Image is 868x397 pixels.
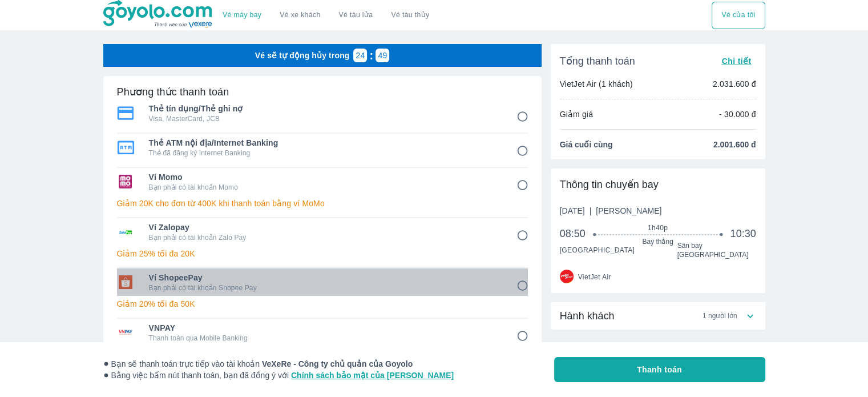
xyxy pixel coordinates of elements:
[149,283,500,292] p: Bạn phải có tài khoản Shopee Pay
[560,178,756,191] div: Thông tin chuyến bay
[637,364,682,375] span: Thanh toán
[103,358,454,370] span: Bạn sẽ thanh toán trực tiếp vào tài khoản
[117,198,528,209] p: Giảm 20K cho đơn từ 400K khi thanh toán bằng ví MoMo
[560,227,595,240] span: 08:50
[117,168,528,195] div: Ví MomoVí MomoBạn phải có tài khoản Momo
[117,326,134,339] img: VNPAY
[149,171,500,183] span: Ví Momo
[149,149,500,158] p: Thẻ đã đăng ký Internet Banking
[255,50,350,61] p: Vé sẽ tự động hủy trong
[117,225,134,239] img: Ví Zalopay
[223,11,261,19] a: Vé máy bay
[560,139,613,150] span: Giá cuối cùng
[117,218,528,246] div: Ví ZalopayVí ZalopayBạn phải có tài khoản Zalo Pay
[117,275,134,289] img: Ví ShopeePay
[117,106,134,120] img: Thẻ tín dụng/Thẻ ghi nợ
[712,2,765,29] div: choose transportation mode
[149,334,500,343] p: Thanh toán qua Mobile Banking
[578,272,611,282] span: VietJet Air
[117,248,528,259] p: Giảm 25% tối đa 20K
[554,357,765,382] button: Thanh toán
[117,175,134,189] img: Ví Momo
[560,309,615,323] span: Hành khách
[117,141,134,154] img: Thẻ ATM nội địa/Internet Banking
[560,109,593,120] p: Giảm giá
[149,183,500,192] p: Bạn phải có tài khoản Momo
[149,103,500,114] span: Thẻ tín dụng/Thẻ ghi nợ
[713,78,756,90] p: 2.031.600 đ
[213,2,438,29] div: choose transportation mode
[730,227,756,240] span: 10:30
[117,134,528,161] div: Thẻ ATM nội địa/Internet BankingThẻ ATM nội địa/Internet BankingThẻ đã đăng ký Internet Banking
[291,371,454,380] a: Chính sách bảo mật của [PERSON_NAME]
[595,223,721,232] span: 1h40p
[713,139,756,150] span: 2.001.600 đ
[719,109,756,120] p: - 30.000 đ
[149,222,500,233] span: Ví Zalopay
[717,53,756,69] button: Chi tiết
[330,2,382,29] a: Vé tàu lửa
[551,302,765,330] div: Hành khách1 người lớn
[280,11,320,19] a: Vé xe khách
[595,237,721,246] span: Bay thẳng
[721,57,751,66] span: Chi tiết
[560,54,635,68] span: Tổng thanh toán
[117,99,528,127] div: Thẻ tín dụng/Thẻ ghi nợThẻ tín dụng/Thẻ ghi nợVisa, MasterCard, JCB
[560,205,662,216] span: [DATE]
[378,50,387,61] p: 49
[712,2,765,29] button: Vé của tôi
[356,50,365,61] p: 24
[262,359,413,368] strong: VeXeRe - Công ty chủ quản của Goyolo
[596,206,661,215] span: [PERSON_NAME]
[117,298,528,310] p: Giảm 20% tối đa 50K
[149,272,500,283] span: Ví ShopeePay
[117,85,229,99] h6: Phương thức thanh toán
[382,2,438,29] button: Vé tàu thủy
[149,137,500,149] span: Thẻ ATM nội địa/Internet Banking
[149,233,500,242] p: Bạn phải có tài khoản Zalo Pay
[149,322,500,334] span: VNPAY
[590,206,592,215] span: |
[149,114,500,123] p: Visa, MasterCard, JCB
[117,268,528,296] div: Ví ShopeePayVí ShopeePayBạn phải có tài khoản Shopee Pay
[103,370,454,381] span: Bằng việc bấm nút thanh toán, bạn đã đồng ý với
[703,311,737,320] span: 1 người lớn
[367,50,376,61] p: :
[560,78,633,90] p: VietJet Air (1 khách)
[117,319,528,346] div: VNPAYVNPAYThanh toán qua Mobile Banking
